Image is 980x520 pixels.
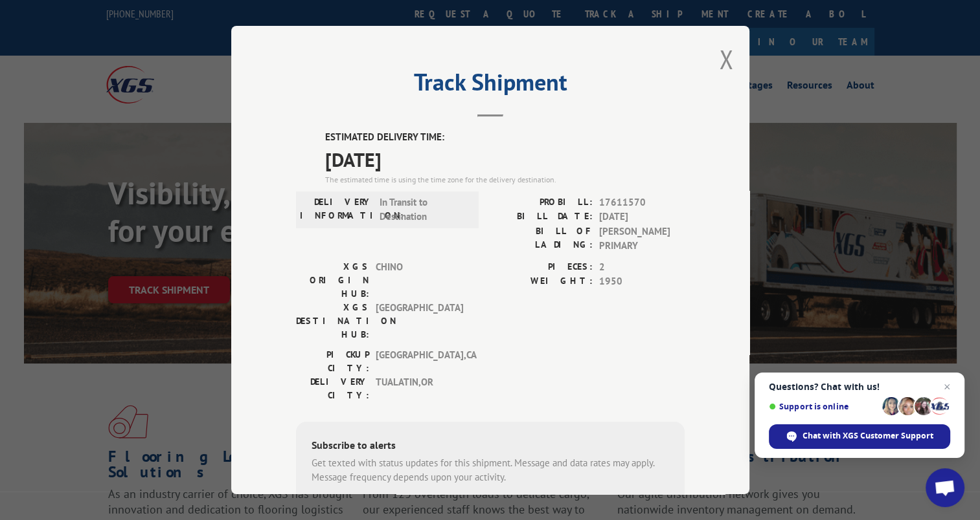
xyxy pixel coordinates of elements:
[312,456,669,485] div: Get texted with status updates for this shipment. Message and data rates may apply. Message frequ...
[296,348,369,375] label: PICKUP CITY:
[490,224,593,254] label: BILL OF LADING:
[599,224,685,254] span: [PERSON_NAME] PRIMARY
[296,260,369,301] label: XGS ORIGIN HUB:
[296,375,369,402] label: DELIVERY CITY:
[599,260,685,275] span: 2
[296,301,369,341] label: XGS DESTINATION HUB:
[376,301,463,341] span: [GEOGRAPHIC_DATA]
[380,195,467,224] span: In Transit to Destination
[376,260,463,301] span: CHINO
[296,73,685,98] h2: Track Shipment
[599,195,685,210] span: 17611570
[769,424,950,449] div: Chat with XGS Customer Support
[312,437,669,456] div: Subscribe to alerts
[300,195,373,224] label: DELIVERY INFORMATION:
[769,382,950,392] span: Questions? Chat with us!
[325,174,685,186] div: The estimated time is using the time zone for the delivery destination.
[803,430,933,442] span: Chat with XGS Customer Support
[490,260,593,275] label: PIECES:
[939,379,955,395] span: Close chat
[325,130,685,145] label: ESTIMATED DELIVERY TIME:
[490,274,593,289] label: WEIGHT:
[719,42,733,76] button: Close modal
[325,145,685,174] span: [DATE]
[599,210,685,224] span: [DATE]
[490,195,593,210] label: PROBILL:
[599,274,685,289] span: 1950
[490,210,593,224] label: BILL DATE:
[926,468,964,507] div: Open chat
[376,348,463,375] span: [GEOGRAPHIC_DATA] , CA
[769,402,878,411] span: Support is online
[376,375,463,402] span: TUALATIN , OR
